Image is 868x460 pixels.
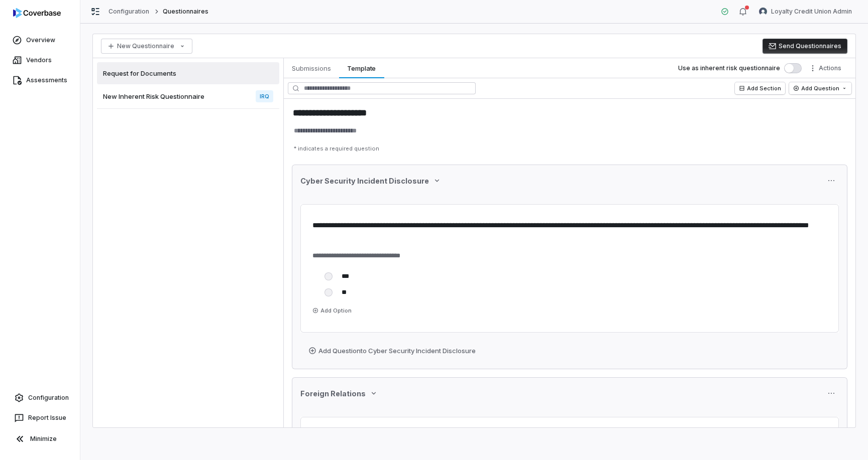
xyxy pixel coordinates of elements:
[4,389,76,407] a: Configuration
[4,429,76,449] button: Minimize
[300,176,429,186] h2: Cyber Security Incident Disclosure
[97,84,279,109] a: New Inherent Risk QuestionnaireIRQ
[290,141,849,157] p: * indicates a required question
[789,82,851,94] button: Add Question
[103,69,176,78] span: Request for Documents
[2,51,78,69] a: Vendors
[300,388,366,399] h2: Foreign Relations
[4,409,76,427] button: Report Issue
[2,31,78,49] a: Overview
[735,82,785,94] button: Add Section
[308,304,356,317] button: Add Option
[343,62,380,75] span: Template
[256,90,273,102] span: IRQ
[297,383,381,404] button: Foreign Relations
[771,8,852,16] span: Loyalty Credit Union Admin
[759,8,767,16] img: Loyalty Credit Union Admin avatar
[288,62,335,75] span: Submissions
[678,64,780,72] label: Use as inherent risk questionnaire
[753,4,858,19] button: Loyalty Credit Union Admin avatarLoyalty Credit Union Admin
[103,92,204,101] span: New Inherent Risk Questionnaire
[763,39,847,54] button: Send Questionnaires
[13,8,61,18] img: logo-D7KZi-bG.svg
[97,62,279,84] a: Request for Documents
[297,170,444,191] button: Cyber Security Incident Disclosure
[806,61,847,76] button: More actions
[101,39,192,54] button: New Questionnaire
[2,71,78,89] a: Assessments
[163,8,209,16] span: Questionnaires
[108,8,150,16] a: Configuration
[300,341,484,361] button: Add Questionto Cyber Security Incident Disclosure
